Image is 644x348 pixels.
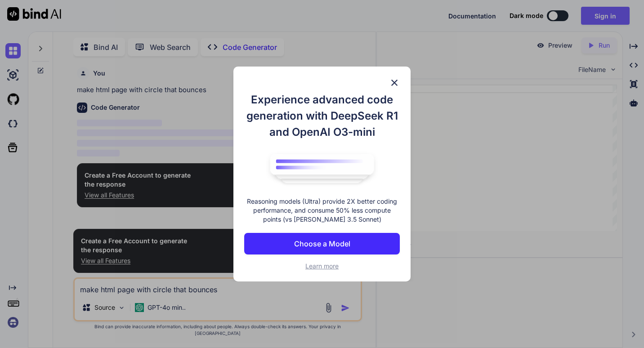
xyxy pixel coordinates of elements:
[244,233,400,254] button: Choose a Model
[389,77,400,88] img: close
[244,197,400,224] p: Reasoning models (Ultra) provide 2X better coding performance, and consume 50% less compute point...
[294,238,350,249] p: Choose a Model
[244,92,400,140] h1: Experience advanced code generation with DeepSeek R1 and OpenAI O3-mini
[305,262,339,270] span: Learn more
[264,149,380,188] img: bind logo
